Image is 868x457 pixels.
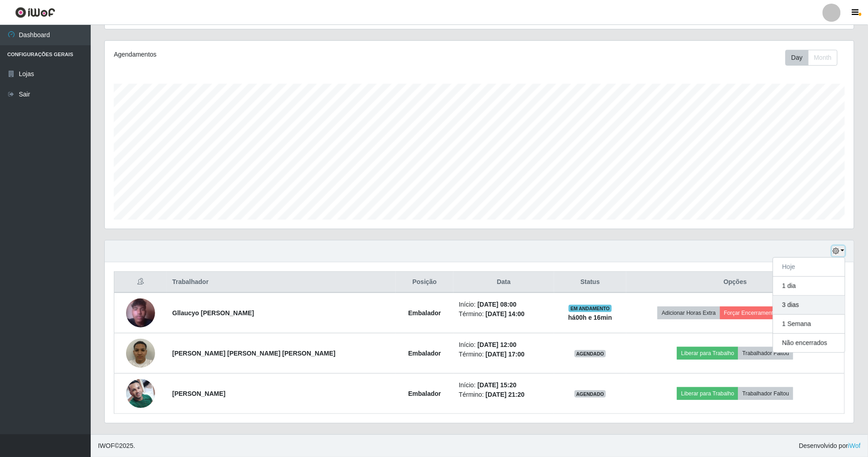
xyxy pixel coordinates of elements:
[98,441,135,451] span: © 2025 .
[459,350,549,359] li: Término:
[126,368,155,419] img: 1747430033764.jpeg
[785,50,809,66] button: Day
[478,301,517,308] time: [DATE] 08:00
[554,272,626,293] th: Status
[408,350,441,357] strong: Embalador
[454,272,555,293] th: Data
[738,347,793,360] button: Trabalhador Faltou
[677,347,738,360] button: Liberar para Trabalho
[773,315,845,334] button: 1 Semana
[575,350,606,357] span: AGENDADO
[459,380,549,390] li: Início:
[486,351,525,358] time: [DATE] 17:00
[773,334,845,352] button: Não encerrados
[486,310,525,317] time: [DATE] 14:00
[569,305,612,312] span: EM ANDAMENTO
[658,307,720,319] button: Adicionar Horas Extra
[848,442,861,449] a: iWof
[459,340,549,350] li: Início:
[98,442,115,449] span: IWOF
[408,309,441,317] strong: Embalador
[785,50,838,66] div: First group
[773,258,845,277] button: Hoje
[773,296,845,315] button: 3 dias
[172,390,225,397] strong: [PERSON_NAME]
[172,309,254,317] strong: Gllaucyo [PERSON_NAME]
[15,7,55,18] img: CoreUI Logo
[459,390,549,399] li: Término:
[808,50,838,66] button: Month
[738,387,793,400] button: Trabalhador Faltou
[459,300,549,309] li: Início:
[408,390,441,397] strong: Embalador
[478,381,517,389] time: [DATE] 15:20
[167,272,396,293] th: Trabalhador
[396,272,454,293] th: Posição
[799,441,861,451] span: Desenvolvido por
[785,50,845,66] div: Toolbar with button groups
[172,350,336,357] strong: [PERSON_NAME] [PERSON_NAME] [PERSON_NAME]
[568,314,612,321] strong: há 00 h e 16 min
[626,272,845,293] th: Opções
[126,287,155,339] img: 1750804753278.jpeg
[114,50,410,59] div: Agendamentos
[486,391,525,398] time: [DATE] 21:20
[459,309,549,319] li: Término:
[773,277,845,296] button: 1 dia
[478,341,517,348] time: [DATE] 12:00
[720,307,781,319] button: Forçar Encerramento
[575,390,606,398] span: AGENDADO
[677,387,738,400] button: Liberar para Trabalho
[126,334,155,372] img: 1742351523462.jpeg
